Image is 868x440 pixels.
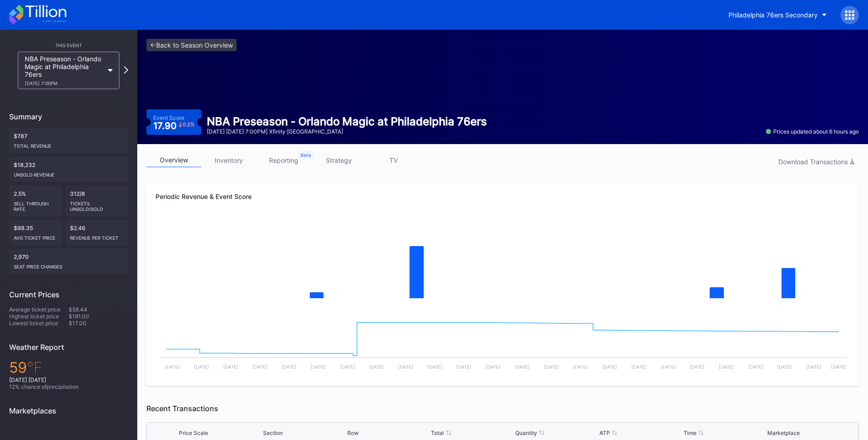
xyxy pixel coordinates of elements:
[65,186,129,216] div: 312/8
[9,306,69,313] div: Average ticket price
[9,112,128,121] div: Summary
[366,153,421,167] a: TV
[252,364,267,370] text: [DATE]
[774,156,859,168] button: Download Transactions
[722,6,834,23] button: Philadelphia 76ers Secondary
[369,364,384,370] text: [DATE]
[14,197,57,212] div: Sell Through Rate
[431,429,444,436] div: Total
[69,320,128,327] div: $17.00
[146,153,201,167] a: overview
[165,364,180,370] text: [DATE]
[9,343,128,352] div: Weather Report
[69,306,128,313] div: $58.44
[778,158,854,166] div: Download Transactions
[69,313,128,320] div: $181.00
[9,220,62,245] div: $98.35
[515,429,537,436] div: Quantity
[9,313,69,320] div: Highest ticket price
[263,429,283,436] div: Section
[27,359,42,376] span: ℉
[9,359,128,376] div: 59
[9,249,128,274] div: 2,970
[194,364,209,370] text: [DATE]
[9,383,128,390] div: 12 % chance of precipitation
[748,364,763,370] text: [DATE]
[398,364,413,370] text: [DATE]
[311,364,326,370] text: [DATE]
[9,376,128,383] div: [DATE] [DATE]
[25,80,103,86] div: [DATE] 7:00PM
[153,121,195,130] div: 17.90
[179,429,208,436] div: Price Scale
[281,364,297,370] text: [DATE]
[9,128,128,153] div: $787
[602,364,617,370] text: [DATE]
[256,153,311,167] a: reporting
[9,186,62,216] div: 2.5%
[631,364,647,370] text: [DATE]
[223,364,238,370] text: [DATE]
[573,364,588,370] text: [DATE]
[806,364,821,370] text: [DATE]
[156,308,850,376] svg: Chart title
[146,404,859,413] div: Recent Transactions
[153,114,184,121] div: Event Score
[766,128,859,135] div: Prices updated about 6 hours ago
[831,364,846,370] text: [DATE]
[14,231,57,241] div: Avg ticket price
[207,128,487,135] div: [DATE] [DATE] 7:00PM | Xfinity [GEOGRAPHIC_DATA]
[728,11,818,19] div: Philadelphia 76ers Secondary
[9,157,128,182] div: $18,232
[9,43,128,48] div: This Event
[14,260,124,269] div: seat price changes
[14,140,124,149] div: Total Revenue
[70,231,124,241] div: Revenue per ticket
[9,406,128,415] div: Marketplaces
[719,364,734,370] text: [DATE]
[14,168,124,177] div: Unsold Revenue
[9,290,128,299] div: Current Prices
[156,216,850,308] svg: Chart title
[427,364,442,370] text: [DATE]
[340,364,355,370] text: [DATE]
[183,122,194,127] div: 0.2 %
[207,115,487,128] div: NBA Preseason - Orlando Magic at Philadelphia 76ers
[311,153,366,167] a: strategy
[146,39,237,51] a: <-Back to Season Overview
[201,153,256,167] a: inventory
[515,364,530,370] text: [DATE]
[456,364,471,370] text: [DATE]
[684,429,696,436] div: Time
[156,193,850,200] div: Periodic Revenue & Event Score
[9,320,69,327] div: Lowest ticket price
[544,364,559,370] text: [DATE]
[767,429,800,436] div: Marketplace
[777,364,792,370] text: [DATE]
[65,220,129,245] div: $2.46
[661,364,676,370] text: [DATE]
[70,197,124,212] div: Tickets Unsold/Sold
[347,429,359,436] div: Row
[485,364,501,370] text: [DATE]
[690,364,705,370] text: [DATE]
[599,429,610,436] div: ATP
[25,55,103,86] div: NBA Preseason - Orlando Magic at Philadelphia 76ers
